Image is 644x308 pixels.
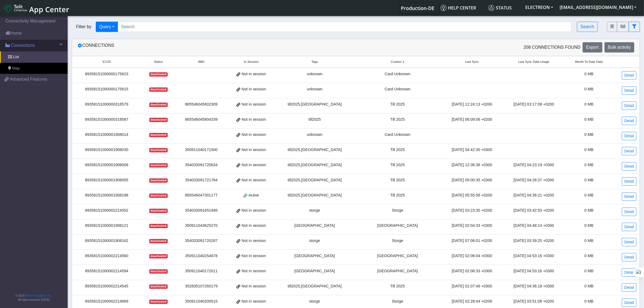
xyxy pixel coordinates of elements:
span: deactivated [149,209,168,213]
span: deactivated [149,300,168,304]
span: Not in session [242,101,266,107]
div: 352835107260179 [179,283,224,289]
div: 89358151000000318579 [75,101,138,107]
span: Filter by [72,24,96,30]
span: deactivated [149,118,168,122]
a: App Center [4,2,68,14]
span: 0 MB [584,132,594,137]
div: unknown [279,86,351,92]
div: 89358151000002214552 [75,208,138,214]
span: Status [154,60,163,64]
span: deactivated [149,133,168,137]
div: Connections [73,42,356,53]
span: Not in session [242,147,266,153]
div: 89358151000001908030 [75,147,138,153]
div: [DATE] 04:53:16 +0300 [506,268,562,274]
span: Not in session [242,132,266,138]
div: till2025,[GEOGRAPHIC_DATA] [279,101,351,107]
div: [DATE] 05:00:35 +0300 [444,177,500,183]
a: Detail [622,238,636,246]
div: [DATE] 04:48:14 +0300 [506,223,562,229]
button: Bulk activity [605,42,634,53]
div: till2025,[GEOGRAPHIC_DATA] [279,162,351,168]
span: Not in session [242,208,266,214]
div: unknown [279,132,351,138]
div: 865546047301177 [179,192,224,198]
img: knowledge.svg [441,5,447,11]
span: Advanced Features [10,76,47,83]
button: Search [577,22,598,32]
div: 89358151000001908162 [75,238,138,244]
div: Storge [357,238,438,244]
span: 0 MB [584,72,594,76]
span: Not in session [242,223,266,229]
div: [DATE] 03:42:53 +0200 [506,208,562,214]
span: deactivated [149,194,168,198]
span: 0 MB [584,102,594,106]
span: App Center [29,4,69,14]
span: 0 MB [584,163,594,167]
div: till2025,[GEOGRAPHIC_DATA] [279,192,351,198]
div: Card Unknown [357,132,438,138]
span: 0 MB [584,254,594,258]
div: [GEOGRAPHIC_DATA] [279,223,351,229]
div: [DATE] 12:36:36 +0300 [444,162,500,168]
div: 350911040254678 [179,253,224,259]
div: [DATE] 02:28:44 +0200 [444,299,500,304]
span: Connections [11,42,35,49]
div: till2025,[GEOGRAPHIC_DATA] [279,283,351,289]
div: [DATE] 02:06:04 +0300 [444,253,500,259]
div: [DATE] 06:09:06 +0200 [444,117,500,123]
div: 865546045804339 [179,117,224,123]
span: deactivated [149,284,168,289]
div: Storge [357,208,438,214]
span: Last Sync Data Usage [518,60,549,64]
div: Card Unknown [357,86,438,92]
a: Detail [622,86,636,95]
div: till2025,[GEOGRAPHIC_DATA] [279,147,351,153]
div: [DATE] 05:55:58 +0200 [444,192,500,198]
div: storge [279,299,351,304]
div: Till 2025 [357,283,438,289]
div: 350911043625270 [179,223,224,229]
div: 354033091720634 [179,162,224,168]
div: 350911040171500 [179,147,224,153]
span: 0 MB [584,193,594,197]
div: [GEOGRAPHIC_DATA] [357,253,438,259]
div: [DATE] 12:24:13 +0200 [444,101,500,107]
a: Detail [622,283,636,292]
span: 0 MB [584,178,594,182]
span: deactivated [149,148,168,152]
div: 89358151000002214560 [75,253,138,259]
input: Search... [118,22,572,32]
a: Help center [438,2,486,13]
div: [GEOGRAPHIC_DATA] [357,268,438,274]
span: Status [488,5,512,11]
div: [DATE] 03:23:35 +0200 [444,208,500,214]
span: Month To Date Data [575,60,603,64]
span: 0 MB [584,269,594,273]
div: 89358151000000175615 [75,86,138,92]
span: 0 MB [584,208,594,212]
div: [DATE] 01:07:49 +0300 [444,283,500,289]
div: [DATE] 04:36:21 +0200 [506,192,562,198]
span: Not in session [242,71,266,77]
a: Detail [622,71,636,80]
div: 89358151000000318587 [75,117,138,123]
a: Detail [622,177,636,186]
div: [DATE] 03:39:25 +0200 [506,238,562,244]
span: Not in session [242,283,266,289]
div: storge [279,208,351,214]
div: 89358151000000175623 [75,71,138,77]
a: Telit IoT Solutions, Inc. [24,294,51,297]
span: Map [12,65,20,71]
span: Export [586,45,599,50]
span: Not in session [242,299,266,304]
span: Custom 1 [391,60,404,64]
div: Till 2025 [357,147,438,153]
span: 208 Connections found [524,44,581,51]
div: 89358151000002214594 [75,268,138,274]
div: [DATE] 02:04:33 +0300 [444,223,500,229]
span: 0 MB [584,299,594,303]
div: 350911040200515 [179,299,224,304]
